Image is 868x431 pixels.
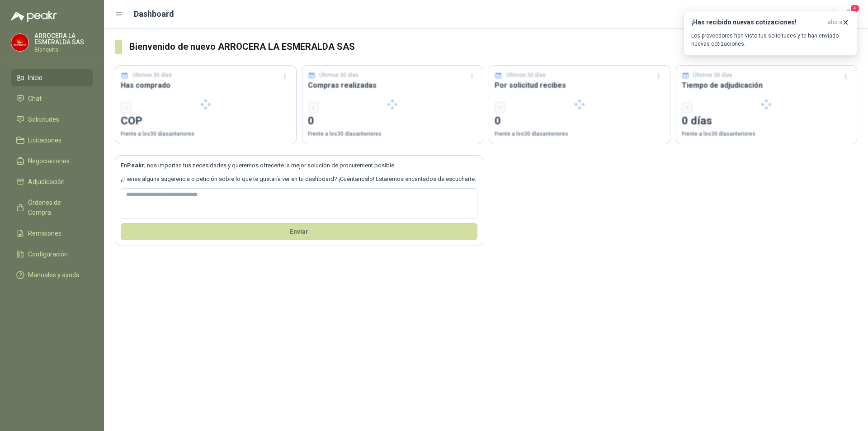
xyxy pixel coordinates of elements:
h1: Dashboard [134,8,174,20]
a: Solicitudes [11,111,93,128]
span: 4 [850,4,860,13]
span: Órdenes de Compra [28,198,85,218]
h3: Bienvenido de nuevo ARROCERA LA ESMERALDA SAS [129,40,857,54]
button: ¡Has recibido nuevas cotizaciones!ahora Los proveedores han visto tus solicitudes y te han enviad... [684,11,857,56]
p: En , nos importan tus necesidades y queremos ofrecerte la mejor solución de procurement posible. [121,161,477,170]
span: Manuales y ayuda [28,270,80,280]
span: Solicitudes [28,114,59,124]
img: Company Logo [11,34,28,51]
a: Inicio [11,69,93,86]
span: Inicio [28,73,42,83]
button: Envíar [121,223,477,240]
a: Chat [11,90,93,107]
a: Configuración [11,246,93,263]
span: Negociaciones [28,156,70,166]
b: Peakr [127,162,144,169]
button: 4 [841,6,857,23]
span: ahora [828,19,842,26]
span: Chat [28,94,42,104]
p: Los proveedores han visto tus solicitudes y te han enviado nuevas cotizaciones. [691,32,849,48]
a: Licitaciones [11,132,93,149]
h3: ¡Has recibido nuevas cotizaciones! [691,19,824,26]
a: Adjudicación [11,173,93,190]
a: Manuales y ayuda [11,266,93,284]
span: Configuración [28,249,68,259]
img: Logo peakr [11,11,57,22]
a: Órdenes de Compra [11,194,93,221]
span: Licitaciones [28,135,61,145]
p: ARROCERA LA ESMERALDA SAS [34,33,93,45]
span: Adjudicación [28,177,65,187]
span: Remisiones [28,228,61,238]
p: Blanquita [34,47,93,52]
p: ¿Tienes alguna sugerencia o petición sobre lo que te gustaría ver en tu dashboard? ¡Cuéntanoslo! ... [121,175,477,184]
a: Negociaciones [11,152,93,170]
a: Remisiones [11,225,93,242]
